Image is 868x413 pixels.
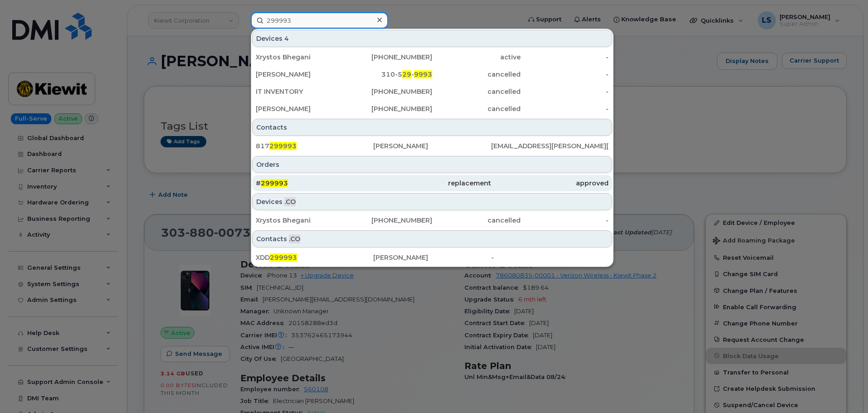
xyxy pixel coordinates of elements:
[521,104,609,113] div: -
[270,253,297,262] span: 299993
[252,119,612,136] div: Contacts
[344,53,433,62] div: [PHONE_NUMBER]
[432,104,521,113] div: cancelled
[414,70,432,78] span: 9993
[252,193,612,210] div: Devices
[344,87,433,96] div: [PHONE_NUMBER]
[373,253,491,262] div: [PERSON_NAME]
[252,49,612,65] a: Xrystos Bhegani[PHONE_NUMBER]active-
[256,87,344,96] div: IT INVENTORY
[256,104,344,113] div: [PERSON_NAME]
[491,141,609,151] div: [EMAIL_ADDRESS][PERSON_NAME][DOMAIN_NAME]
[284,197,296,206] span: .CO
[521,87,609,96] div: -
[521,53,609,62] div: -
[432,216,521,225] div: cancelled
[256,70,344,79] div: [PERSON_NAME]
[373,179,491,188] div: replacement
[829,374,861,406] iframe: Messenger Launcher
[256,253,373,262] div: XDD
[252,66,612,83] a: [PERSON_NAME]310-529-9993cancelled-
[256,53,344,62] div: Xrystos Bhegani
[432,87,521,96] div: cancelled
[269,142,297,150] span: 299993
[256,141,373,151] div: 817
[284,34,289,43] span: 4
[252,175,612,191] a: #299993replacementapproved
[344,70,433,79] div: 310-5 -
[432,53,521,62] div: active
[432,70,521,79] div: cancelled
[252,83,612,100] a: IT INVENTORY[PHONE_NUMBER]cancelled-
[256,179,373,188] div: #
[252,212,612,228] a: Xrystos Bhegani[PHONE_NUMBER]cancelled-
[252,30,612,47] div: Devices
[256,216,344,225] div: Xrystos Bhegani
[521,70,609,79] div: -
[373,141,491,151] div: [PERSON_NAME]
[402,70,411,78] span: 29
[344,216,433,225] div: [PHONE_NUMBER]
[521,216,609,225] div: -
[261,179,288,187] span: 299993
[252,249,612,266] a: XDD299993[PERSON_NAME]-
[252,230,612,248] div: Contacts
[289,234,300,243] span: .CO
[491,179,609,188] div: approved
[252,138,612,154] a: 817299993[PERSON_NAME][EMAIL_ADDRESS][PERSON_NAME][DOMAIN_NAME]
[252,101,612,117] a: [PERSON_NAME][PHONE_NUMBER]cancelled-
[252,156,612,173] div: Orders
[491,253,609,262] div: -
[344,104,433,113] div: [PHONE_NUMBER]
